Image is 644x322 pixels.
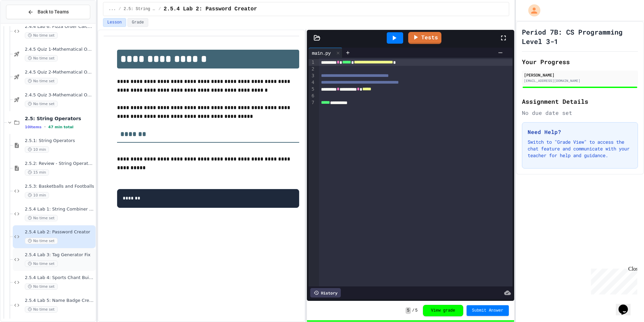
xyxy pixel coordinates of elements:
span: / [412,308,415,313]
span: Back to Teams [38,8,69,15]
div: 1 [309,59,315,66]
div: 3 [309,73,315,79]
h1: Period 7B: CS Programming Level 3-1 [522,27,638,46]
span: Submit Answer [472,308,503,313]
h3: Need Help? [528,128,632,136]
h2: Your Progress [522,57,638,66]
div: Chat with us now!Close [3,3,46,43]
div: 5 [309,86,315,93]
span: 2.5.4 Lab 2: Password Creator [25,229,94,235]
div: My Account [521,3,542,18]
h2: Assignment Details [522,97,638,106]
span: No time set [25,78,58,84]
div: History [310,288,341,297]
button: Grade [127,18,148,27]
span: No time set [25,215,58,221]
span: 5 [415,308,418,313]
span: 2.4.5 Quiz 3-Mathematical Operators [25,92,94,98]
span: 10 min [25,146,49,153]
span: 2.5.4 Lab 3: Tag Generator Fix [25,252,94,258]
span: 2.5.4 Lab 5: Name Badge Creator [25,298,94,304]
span: 2.5.1: String Operators [25,138,94,144]
span: 2.5.3: Basketballs and Footballs [25,184,94,189]
iframe: chat widget [616,295,637,315]
span: No time set [25,55,58,61]
span: 2.4.5 Quiz 2-Mathematical Operators [25,70,94,75]
span: 5 [406,307,411,314]
div: 7 [309,99,315,106]
span: 2.5.2: Review - String Operators [25,161,94,167]
span: 47 min total [48,125,73,129]
span: No time set [25,261,58,267]
iframe: chat widget [588,266,637,294]
div: main.py [309,48,342,58]
span: ... [109,6,116,12]
span: 2.5: String Operators [25,116,94,122]
span: 2.4.4 Lab 6: Pizza Order Calculator [25,24,94,30]
span: 2.5.4 Lab 1: String Combiner Fix [25,206,94,212]
div: No due date set [522,109,638,117]
span: No time set [25,306,58,313]
span: 10 min [25,192,49,198]
span: No time set [25,283,58,290]
span: 2.5: String Operators [124,6,156,12]
span: 2.5.4 Lab 2: Password Creator [164,5,257,13]
span: No time set [25,101,58,107]
span: 15 min [25,169,49,176]
div: 4 [309,79,315,86]
span: • [44,124,46,130]
span: No time set [25,32,58,39]
span: 10 items [25,125,42,129]
button: Back to Teams [6,5,90,19]
div: [PERSON_NAME] [524,72,636,78]
span: / [118,6,121,12]
button: Lesson [103,18,126,27]
span: 2.5.4 Lab 4: Sports Chant Builder [25,275,94,281]
span: No time set [25,238,58,244]
div: main.py [309,49,334,56]
div: 2 [309,66,315,73]
span: 2.4.5 Quiz 1-Mathematical Operators [25,47,94,52]
p: Switch to "Grade View" to access the chat feature and communicate with your teacher for help and ... [528,139,632,159]
div: 6 [309,93,315,99]
button: View grade [423,305,463,316]
div: [EMAIL_ADDRESS][DOMAIN_NAME] [524,78,636,83]
a: Tests [408,32,441,44]
span: / [159,6,161,12]
button: Submit Answer [467,305,509,316]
